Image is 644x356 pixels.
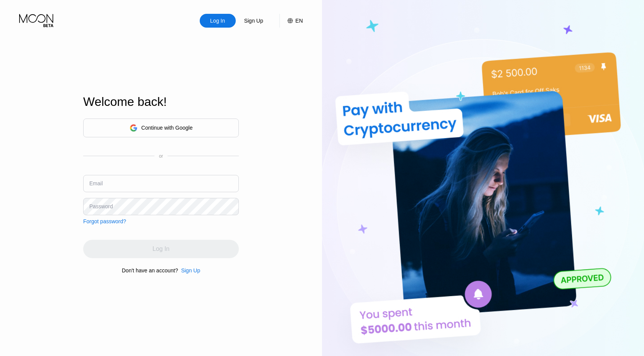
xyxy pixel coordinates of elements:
[89,203,113,209] div: Password
[159,153,163,159] div: or
[122,267,178,274] div: Don't have an account?
[141,125,193,131] div: Continue with Google
[209,17,226,25] div: Log In
[236,14,272,28] div: Sign Up
[83,218,126,224] div: Forgot password?
[279,14,303,28] div: EN
[243,17,264,25] div: Sign Up
[89,180,103,186] div: Email
[296,18,303,24] div: EN
[200,14,236,28] div: Log In
[181,267,200,274] div: Sign Up
[83,119,239,137] div: Continue with Google
[178,267,200,274] div: Sign Up
[83,95,239,109] div: Welcome back!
